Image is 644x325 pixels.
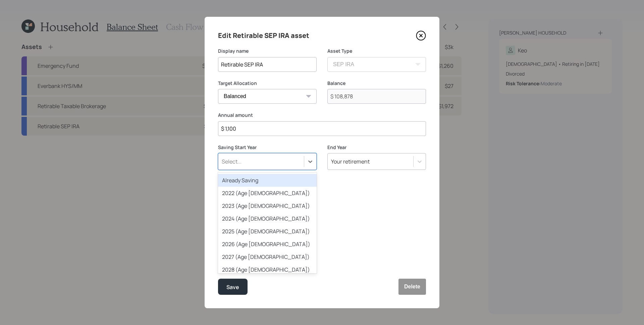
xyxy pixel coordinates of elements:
label: Target Allocation [218,80,317,87]
div: Select... [222,158,241,165]
label: Saving Start Year [218,144,317,151]
div: 2022 (Age [DEMOGRAPHIC_DATA]) [218,187,317,199]
label: Annual amount [218,112,426,119]
div: 2028 (Age [DEMOGRAPHIC_DATA]) [218,263,317,276]
button: Delete [398,279,426,295]
div: Save [226,283,239,292]
label: Balance [327,80,426,87]
label: End Year [327,144,426,151]
div: 2027 (Age [DEMOGRAPHIC_DATA]) [218,250,317,263]
div: Your retirement [331,158,370,165]
div: 2025 (Age [DEMOGRAPHIC_DATA]) [218,225,317,238]
div: 2024 (Age [DEMOGRAPHIC_DATA]) [218,212,317,225]
label: Display name [218,48,317,54]
div: Already Saving [218,174,317,187]
h4: Edit Retirable SEP IRA asset [218,30,309,41]
button: Save [218,279,248,295]
label: Asset Type [327,48,426,54]
div: 2026 (Age [DEMOGRAPHIC_DATA]) [218,238,317,250]
div: 2023 (Age [DEMOGRAPHIC_DATA]) [218,199,317,212]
